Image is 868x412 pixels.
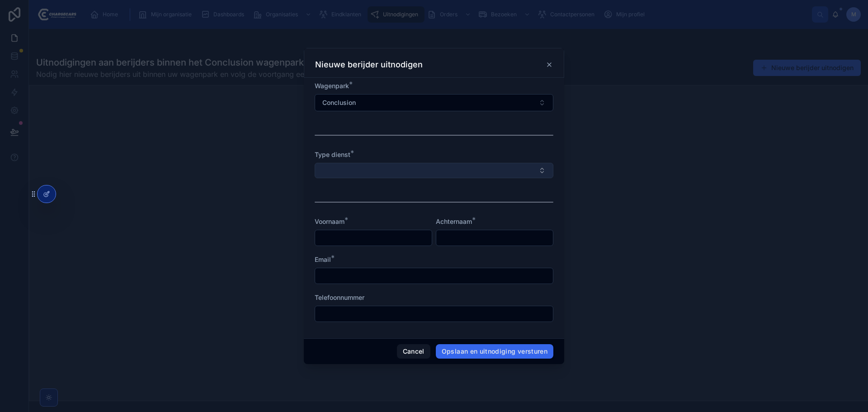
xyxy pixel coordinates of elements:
[436,218,472,225] span: Achternaam
[397,344,430,359] button: Cancel
[315,94,553,111] button: Select Button
[436,344,553,359] button: Opslaan en uitnodiging versturen
[322,98,356,107] span: Conclusion
[315,218,344,225] span: Voornaam
[315,294,364,301] span: Telefoonnummer
[315,82,349,90] span: Wagenpark
[315,163,553,178] button: Select Button
[315,256,331,263] span: Email
[315,59,423,70] h3: Nieuwe berijder uitnodigen
[315,151,350,158] span: Type dienst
